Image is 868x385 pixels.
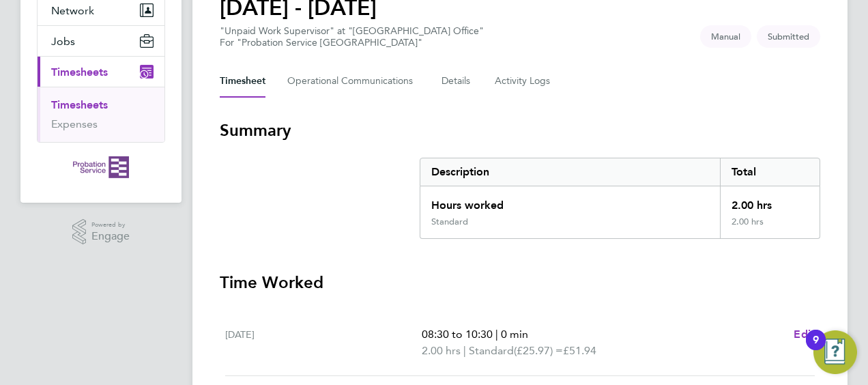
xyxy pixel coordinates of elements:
[469,343,514,359] span: Standard
[720,186,820,216] div: 2.00 hrs
[757,25,820,48] span: This timesheet is Submitted.
[422,328,493,341] span: 08:30 to 10:30
[420,158,820,239] div: Summary
[51,98,108,111] a: Timesheets
[563,344,596,357] span: £51.94
[91,219,130,231] span: Powered by
[51,117,98,130] a: Expenses
[420,158,720,186] div: Description
[420,186,720,216] div: Hours worked
[794,326,815,343] a: Edit
[720,216,820,238] div: 2.00 hrs
[225,326,422,359] div: [DATE]
[514,344,563,357] span: (£25.97) =
[51,66,108,79] span: Timesheets
[495,65,552,98] button: Activity Logs
[495,328,498,341] span: |
[51,4,94,17] span: Network
[38,87,164,142] div: Timesheets
[720,158,820,186] div: Total
[220,25,484,48] div: "Unpaid Work Supervisor" at "[GEOGRAPHIC_DATA] Office"
[501,328,528,341] span: 0 min
[51,35,75,48] span: Jobs
[794,328,815,341] span: Edit
[813,330,857,374] button: Open Resource Center, 9 new notifications
[73,156,128,178] img: probationservice-logo-retina.png
[463,344,466,357] span: |
[431,216,468,227] div: Standard
[220,119,820,141] h3: Summary
[37,156,165,178] a: Go to home page
[442,65,473,98] button: Details
[220,37,484,48] div: For "Probation Service [GEOGRAPHIC_DATA]"
[220,272,820,294] h3: Time Worked
[287,65,420,98] button: Operational Communications
[91,231,130,242] span: Engage
[72,219,130,245] a: Powered byEngage
[220,65,265,98] button: Timesheet
[38,57,164,87] button: Timesheets
[38,26,164,56] button: Jobs
[813,340,819,358] div: 9
[422,344,461,357] span: 2.00 hrs
[700,25,751,48] span: This timesheet was manually created.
